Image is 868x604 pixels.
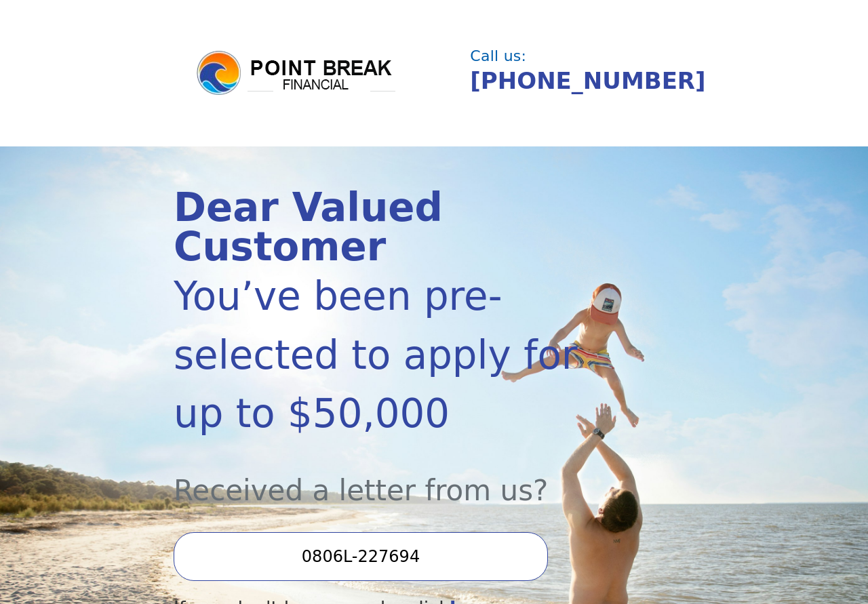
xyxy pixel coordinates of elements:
[470,49,687,64] div: Call us:
[174,267,616,443] div: You’ve been pre-selected to apply for up to $50,000
[470,67,705,94] a: [PHONE_NUMBER]
[195,49,398,98] img: logo.png
[174,532,548,581] input: Enter your Offer Code:
[174,188,616,267] div: Dear Valued Customer
[174,443,616,512] div: Received a letter from us?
